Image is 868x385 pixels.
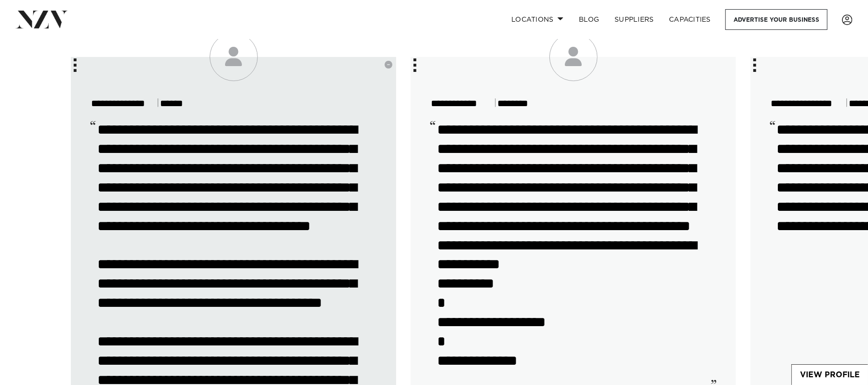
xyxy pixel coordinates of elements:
[504,9,571,30] a: Locations
[430,96,717,111] cite: |
[571,9,607,30] a: BLOG
[90,96,377,111] cite: |
[725,9,828,30] a: Advertise your business
[792,365,868,385] a: View Profile
[15,11,68,28] img: nzv-logo.png
[607,9,661,30] a: SUPPLIERS
[662,9,719,30] a: Capacities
